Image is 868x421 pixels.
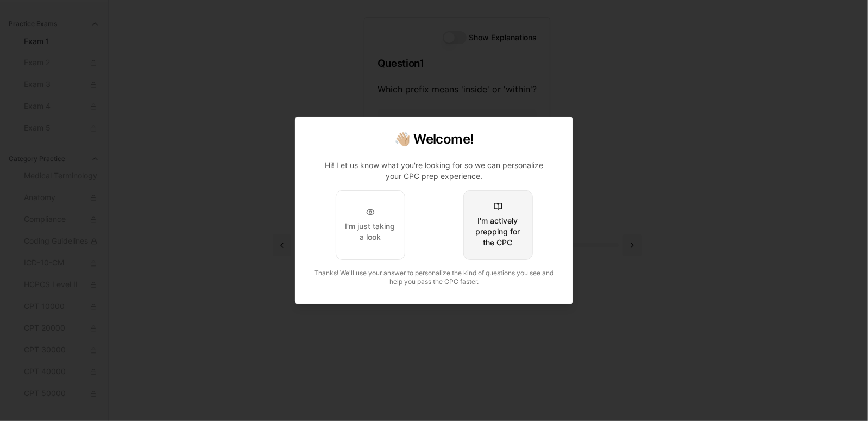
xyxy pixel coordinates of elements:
[336,190,405,260] button: I'm just taking a look
[317,160,551,182] p: Hi! Let us know what you're looking for so we can personalize your CPC prep experience.
[345,221,396,243] div: I'm just taking a look
[309,131,559,148] h2: 👋🏼 Welcome!
[473,215,524,248] div: I'm actively prepping for the CPC
[463,190,533,260] button: I'm actively prepping for the CPC
[315,269,554,286] span: Thanks! We'll use your answer to personalize the kind of questions you see and help you pass the ...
